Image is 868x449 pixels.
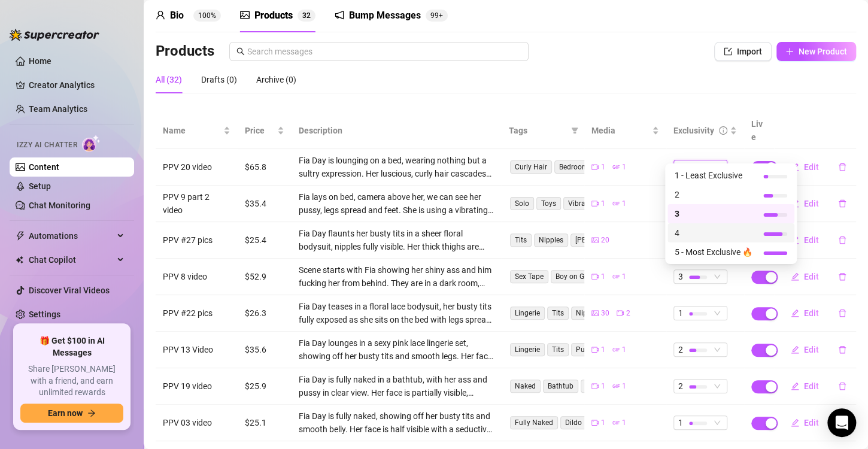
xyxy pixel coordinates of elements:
span: delete [838,199,846,208]
sup: 32 [298,10,315,22]
div: Bio [170,8,184,23]
span: Name [163,124,221,137]
span: delete [838,236,846,244]
button: delete [828,304,856,323]
td: PPV #27 pics [156,222,238,259]
span: 1 [622,417,626,429]
span: Sex Tape [510,270,548,283]
span: Pussy [571,343,600,356]
div: Bump Messages [349,8,421,23]
span: delete [838,382,846,390]
span: Edit [804,381,819,391]
td: PPV 19 video [156,368,238,405]
button: Edit [781,377,828,396]
span: 3 [302,11,306,20]
div: Open Intercom Messenger [827,408,856,437]
span: filter [569,122,581,139]
span: Edit [804,308,819,318]
div: Fia Day teases in a floral lace bodysuit, her busty tits fully exposed as she sits on the bed wit... [299,300,494,326]
span: Izzy AI Chatter [17,139,77,151]
span: video-camera [591,273,599,280]
button: Edit [781,413,828,432]
span: Nipples [571,307,605,320]
a: Setup [29,181,51,191]
span: Chat Copilot [29,250,114,269]
span: Edit [804,345,819,354]
span: 1 [601,417,605,429]
td: PPV 03 video [156,405,238,441]
span: Share [PERSON_NAME] with a friend, and earn unlimited rewards [20,363,123,399]
span: 1 [601,271,605,283]
img: AI Chatter [82,135,101,152]
span: info-circle [719,126,727,135]
button: Edit [781,194,828,213]
a: Content [29,162,59,172]
span: 1 [678,416,683,429]
span: Bathtub [543,380,578,393]
span: video-camera [617,310,624,317]
button: Edit [781,230,828,250]
div: Fia Day is fully naked, showing off her busty tits and smooth belly. Her face is half visible wit... [299,409,494,436]
button: delete [828,267,856,286]
span: 2 [626,308,630,319]
span: Naked [510,380,541,393]
td: PPV 9 part 2 video [156,186,238,222]
span: Nipples [534,233,568,247]
div: Fia lays on bed, camera above her, we can see her pussy, legs spread and feet. She is using a vib... [299,190,494,217]
span: 1 [601,162,605,173]
span: edit [791,345,799,354]
button: Edit [781,340,828,359]
button: Edit [781,157,828,177]
span: 2 [678,380,683,393]
span: arrow-right [87,409,96,417]
th: Price [238,113,292,149]
span: 3 [678,270,683,283]
div: Fia Day is lounging on a bed, wearing nothing but a sultry expression. Her luscious, curly hair c... [299,154,494,180]
span: edit [791,163,799,171]
span: video-camera [591,383,599,390]
button: delete [828,157,856,177]
button: Earn nowarrow-right [20,404,123,423]
span: Lingerie [510,343,545,356]
span: Tits [547,307,569,320]
button: Edit [781,267,828,286]
span: plus [785,47,794,56]
a: Settings [29,310,60,319]
div: Fia Day is fully naked in a bathtub, with her ass and pussy in clear view. Her face is partially ... [299,373,494,399]
span: 1 - Least Exclusive [675,169,752,182]
span: edit [791,309,799,317]
th: Live [744,113,774,149]
span: video-camera [591,346,599,353]
span: notification [335,10,344,20]
span: [PERSON_NAME] [570,233,635,247]
span: Edit [804,162,819,172]
span: edit [791,418,799,427]
th: Media [584,113,666,149]
span: video-camera [591,200,599,207]
span: gif [612,419,620,426]
span: Lingerie [510,307,545,320]
span: Tits [510,233,532,247]
span: Dildo [560,416,587,429]
span: Curly Hair [510,160,552,174]
button: delete [828,377,856,396]
span: Edit [804,235,819,245]
span: edit [791,272,799,281]
span: Vibrator [563,197,599,210]
span: user [156,10,165,20]
span: Tags [509,124,566,137]
span: 1 [622,344,626,356]
span: Edit [804,418,819,427]
span: Tits [547,343,569,356]
a: Chat Monitoring [29,201,90,210]
span: gif [612,200,620,207]
span: Import [737,47,762,56]
span: 1 [622,381,626,392]
span: 1 [622,162,626,173]
td: $25.4 [238,222,292,259]
span: video-camera [591,419,599,426]
td: $25.1 [238,405,292,441]
span: Edit [804,199,819,208]
span: filter [571,127,578,134]
td: PPV #22 pics [156,295,238,332]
